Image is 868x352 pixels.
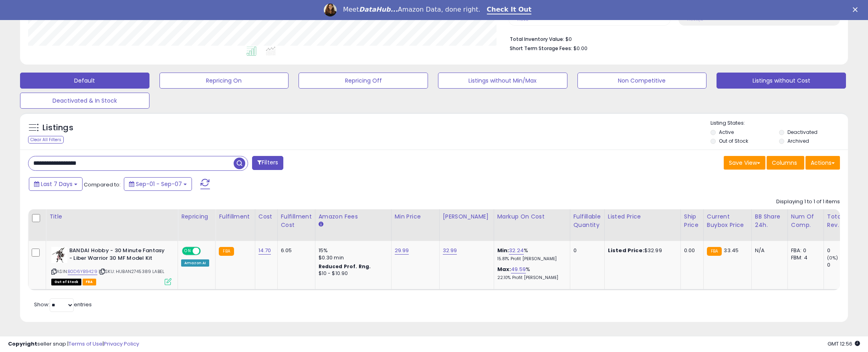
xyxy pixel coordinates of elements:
[755,247,781,254] div: N/A
[183,248,193,255] span: ON
[49,212,174,221] div: Title
[181,259,209,267] div: Amazon AI
[497,275,564,281] p: 22.10% Profit [PERSON_NAME]
[509,247,524,255] a: 32.24
[724,247,739,254] span: 33.45
[281,247,309,254] div: 6.05
[258,212,274,221] div: Cost
[573,45,587,52] span: $0.00
[219,247,234,256] small: FBA
[497,256,564,262] p: 15.81% Profit [PERSON_NAME]
[776,198,840,206] div: Displaying 1 to 1 of 1 items
[319,270,385,277] div: $10 - $10.90
[494,209,570,241] th: The percentage added to the cost of goods (COGS) that forms the calculator for Min & Max prices.
[684,212,700,229] div: Ship Price
[69,247,167,264] b: BANDAI Hobby - 30 Minute Fantasy - Liber Warrior 30 MF Model Kit
[104,340,139,348] a: Privacy Policy
[497,265,511,273] b: Max:
[51,247,67,263] img: 41DfH2k5SdL._SL40_.jpg
[181,212,212,221] div: Repricing
[827,255,838,261] small: (0%)
[51,247,172,284] div: ASIN:
[577,73,707,89] button: Non Competitive
[83,279,96,285] span: FBA
[20,93,149,109] button: Deactivated & In Stock
[497,212,567,221] div: Markup on Cost
[707,212,748,229] div: Current Buybox Price
[359,6,398,13] i: DataHub...
[791,247,818,254] div: FBA: 0
[41,180,73,188] span: Last 7 Days
[853,7,861,12] div: Close
[69,340,103,348] a: Terms of Use
[324,4,337,16] img: Profile image for Georgie
[724,156,765,170] button: Save View
[319,254,385,261] div: $0.30 min
[20,73,149,89] button: Default
[200,248,212,255] span: OFF
[767,156,804,170] button: Columns
[719,129,734,136] label: Active
[28,136,64,144] div: Clear All Filters
[828,340,860,348] span: 2025-09-15 12:56 GMT
[791,212,820,229] div: Num of Comp.
[438,73,567,89] button: Listings without Min/Max
[8,340,139,348] div: seller snap | |
[99,268,164,275] span: | SKU: HUBAN2745389 LABEL
[42,122,73,134] h5: Listings
[827,212,856,229] div: Total Rev.
[319,212,388,221] div: Amazon Fees
[51,279,81,285] span: All listings that are currently out of stock and unavailable for purchase on Amazon
[319,263,371,270] b: Reduced Prof. Rng.
[487,6,532,14] a: Check It Out
[719,138,748,144] label: Out of Stock
[136,180,182,188] span: Sep-01 - Sep-07
[395,247,409,255] a: 29.99
[159,73,289,89] button: Repricing On
[827,247,860,254] div: 0
[510,34,834,43] li: $0
[252,156,283,170] button: Filters
[827,261,860,269] div: 0
[497,247,509,254] b: Min:
[608,247,644,254] b: Listed Price:
[68,268,97,275] a: B0D6YB9429
[219,212,251,221] div: Fulfillment
[573,212,601,229] div: Fulfillable Quantity
[573,247,598,254] div: 0
[608,212,677,221] div: Listed Price
[787,138,809,144] label: Archived
[319,221,323,228] small: Amazon Fees.
[608,247,674,254] div: $32.99
[772,159,797,167] span: Columns
[395,212,436,221] div: Min Price
[319,247,385,254] div: 15%
[343,6,480,14] div: Meet Amazon Data, done right.
[443,247,457,255] a: 32.99
[84,181,121,188] span: Compared to:
[684,247,697,254] div: 0.00
[707,247,722,256] small: FBA
[711,119,848,127] p: Listing States:
[805,156,840,170] button: Actions
[510,36,564,42] b: Total Inventory Value:
[281,212,312,229] div: Fulfillment Cost
[124,177,192,191] button: Sep-01 - Sep-07
[8,340,37,348] strong: Copyright
[497,247,564,262] div: %
[258,247,271,255] a: 14.70
[787,129,818,136] label: Deactivated
[791,254,818,261] div: FBM: 4
[29,177,83,191] button: Last 7 Days
[497,266,564,281] div: %
[443,212,491,221] div: [PERSON_NAME]
[510,45,572,52] b: Short Term Storage Fees:
[755,212,784,229] div: BB Share 24h.
[511,265,526,273] a: 49.59
[717,73,846,89] button: Listings without Cost
[299,73,428,89] button: Repricing Off
[34,301,92,308] span: Show: entries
